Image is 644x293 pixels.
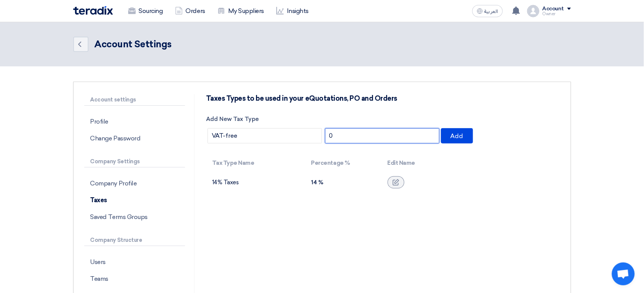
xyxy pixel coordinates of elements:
div: Account Settings [95,37,172,51]
div: Owner [543,12,571,16]
p: Company Profile [84,175,185,192]
p: Profile [84,113,185,130]
th: Tax Type Name [206,154,305,172]
input: Type Name... [208,128,322,143]
img: profile_test.png [527,5,539,17]
button: العربية [472,5,503,17]
th: Edit Name [382,154,560,172]
p: Taxes [84,192,185,209]
div: 14 % [311,179,375,186]
p: Saved Terms Groups [84,209,185,225]
a: Sourcing [122,3,169,19]
input: Type Percentage... [325,128,440,143]
span: العربية [485,9,498,14]
label: Add New Tax Type [206,115,560,124]
a: My Suppliers [211,3,270,19]
p: Account settings [84,94,185,106]
p: Company Settings [84,156,185,167]
div: Open chat [612,262,635,285]
h4: Taxes Types to be used in your eQuotations, PO and Orders [206,94,398,103]
button: Add [441,128,473,143]
a: Orders [169,3,211,19]
div: Account [543,6,564,12]
p: Users [84,254,185,270]
a: Insights [270,3,315,19]
td: 14% Taxes [206,172,305,193]
img: Teradix logo [73,6,113,15]
p: Change Password [84,130,185,147]
p: Teams [84,270,185,287]
p: Company Structure [84,235,185,246]
th: Percentage % [305,154,382,172]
